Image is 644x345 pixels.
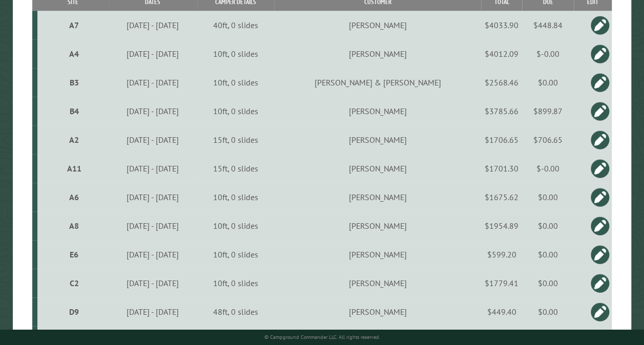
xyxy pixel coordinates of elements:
[110,249,195,260] div: [DATE] - [DATE]
[522,183,574,211] td: $0.00
[41,135,107,145] div: A2
[197,211,274,240] td: 10ft, 0 slides
[274,11,481,39] td: [PERSON_NAME]
[274,68,481,97] td: [PERSON_NAME] & [PERSON_NAME]
[110,20,195,30] div: [DATE] - [DATE]
[481,154,522,183] td: $1701.30
[274,297,481,326] td: [PERSON_NAME]
[522,154,574,183] td: $-0.00
[274,240,481,269] td: [PERSON_NAME]
[41,278,107,288] div: C2
[522,240,574,269] td: $0.00
[110,77,195,88] div: [DATE] - [DATE]
[481,97,522,125] td: $3785.66
[197,154,274,183] td: 15ft, 0 slides
[197,183,274,211] td: 10ft, 0 slides
[481,183,522,211] td: $1675.62
[274,125,481,154] td: [PERSON_NAME]
[197,39,274,68] td: 10ft, 0 slides
[522,125,574,154] td: $706.65
[197,125,274,154] td: 15ft, 0 slides
[274,154,481,183] td: [PERSON_NAME]
[41,106,107,116] div: B4
[197,240,274,269] td: 10ft, 0 slides
[481,269,522,297] td: $1779.41
[41,163,107,174] div: A11
[110,135,195,145] div: [DATE] - [DATE]
[110,163,195,174] div: [DATE] - [DATE]
[481,39,522,68] td: $4012.09
[41,192,107,202] div: A6
[110,49,195,59] div: [DATE] - [DATE]
[197,97,274,125] td: 10ft, 0 slides
[481,125,522,154] td: $1706.65
[274,183,481,211] td: [PERSON_NAME]
[522,269,574,297] td: $0.00
[110,192,195,202] div: [DATE] - [DATE]
[481,68,522,97] td: $2568.46
[522,11,574,39] td: $448.84
[274,211,481,240] td: [PERSON_NAME]
[110,278,195,288] div: [DATE] - [DATE]
[274,269,481,297] td: [PERSON_NAME]
[481,297,522,326] td: $449.40
[41,249,107,260] div: E6
[274,39,481,68] td: [PERSON_NAME]
[197,297,274,326] td: 48ft, 0 slides
[274,97,481,125] td: [PERSON_NAME]
[41,77,107,88] div: B3
[481,11,522,39] td: $4033.90
[197,68,274,97] td: 10ft, 0 slides
[522,97,574,125] td: $899.87
[197,11,274,39] td: 40ft, 0 slides
[110,221,195,231] div: [DATE] - [DATE]
[41,20,107,30] div: A7
[110,307,195,317] div: [DATE] - [DATE]
[522,297,574,326] td: $0.00
[522,211,574,240] td: $0.00
[522,39,574,68] td: $-0.00
[481,211,522,240] td: $1954.89
[197,269,274,297] td: 10ft, 0 slides
[41,307,107,317] div: D9
[110,106,195,116] div: [DATE] - [DATE]
[41,221,107,231] div: A8
[41,49,107,59] div: A4
[522,68,574,97] td: $0.00
[264,334,380,340] small: © Campground Commander LLC. All rights reserved.
[481,240,522,269] td: $599.20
